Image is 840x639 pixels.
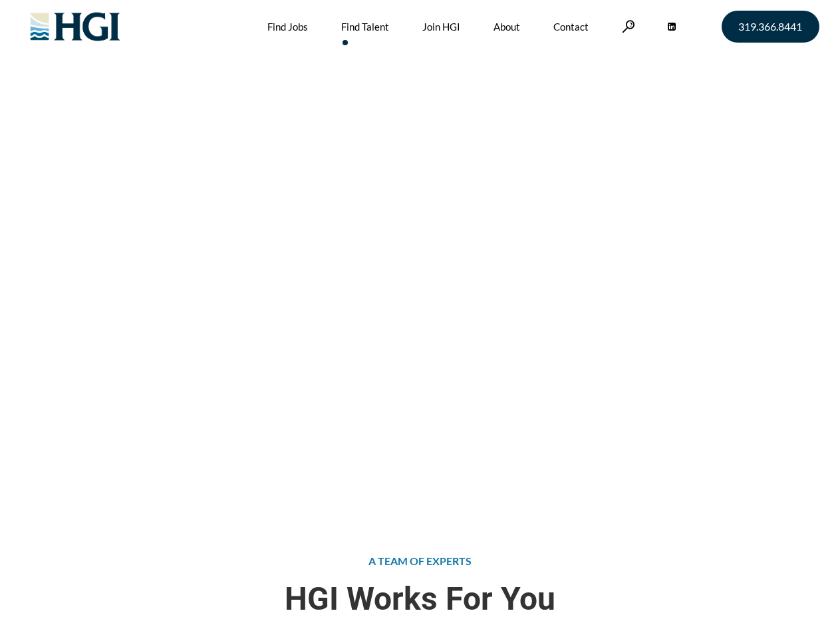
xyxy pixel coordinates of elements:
[158,106,393,174] span: Attract the Right Talent
[722,11,819,43] a: 319.366.8441
[158,182,186,194] a: Home
[368,554,472,567] span: A TEAM OF EXPERTS
[622,20,635,33] a: Search
[738,21,802,32] span: 319.366.8441
[21,580,819,617] span: HGI Works For You
[158,182,241,194] span: »
[190,182,241,194] span: Find Talent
